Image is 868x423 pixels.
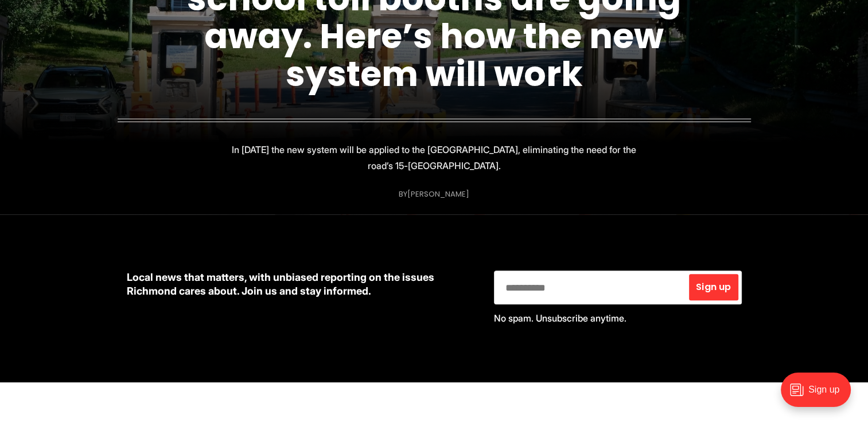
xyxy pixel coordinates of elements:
[689,274,738,300] button: Sign up
[230,142,639,174] p: In [DATE] the new system will be applied to the [GEOGRAPHIC_DATA], eliminating the need for the r...
[407,189,469,199] a: [PERSON_NAME]
[399,190,469,198] div: By
[771,367,868,423] iframe: portal-trigger
[494,312,626,324] span: No spam. Unsubscribe anytime.
[127,271,476,298] p: Local news that matters, with unbiased reporting on the issues Richmond cares about. Join us and ...
[696,283,731,292] span: Sign up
